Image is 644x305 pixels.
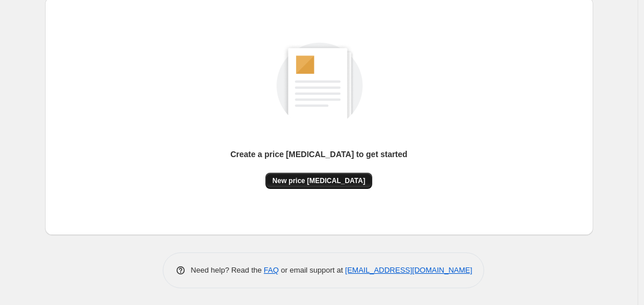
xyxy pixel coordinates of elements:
[264,266,279,274] a: FAQ
[345,266,472,274] a: [EMAIL_ADDRESS][DOMAIN_NAME]
[230,148,407,160] p: Create a price [MEDICAL_DATA] to get started
[191,266,264,274] span: Need help? Read the
[279,266,345,274] span: or email support at
[272,176,365,185] span: New price [MEDICAL_DATA]
[265,173,372,189] button: New price [MEDICAL_DATA]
